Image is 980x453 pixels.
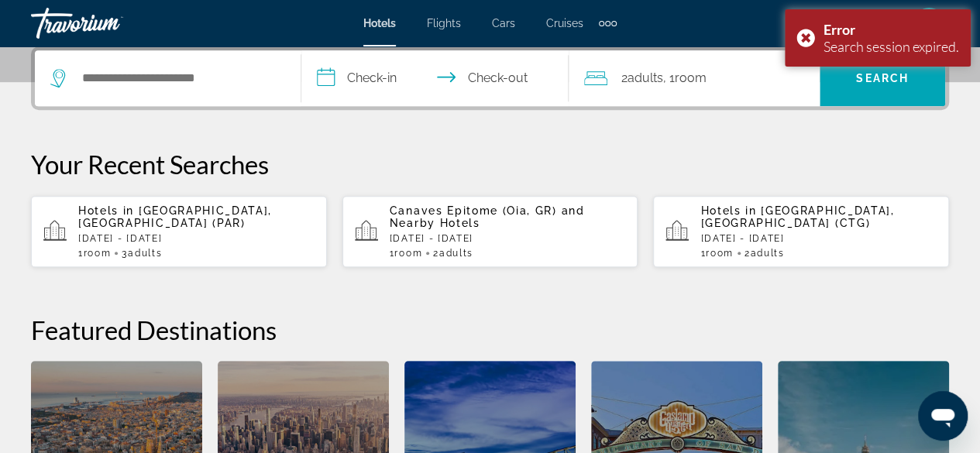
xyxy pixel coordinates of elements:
[700,204,756,217] span: Hotels in
[700,204,894,229] span: [GEOGRAPHIC_DATA], [GEOGRAPHIC_DATA] (CTG)
[394,248,422,259] span: Room
[492,17,515,29] a: Cars
[390,248,422,259] span: 1
[700,248,733,259] span: 1
[675,70,707,85] span: Room
[342,195,638,268] button: Canaves Epitome (Oia, GR) and Nearby Hotels[DATE] - [DATE]1Room2Adults
[824,38,959,55] div: Search session expired.
[824,21,959,38] div: Error
[122,248,162,259] span: 3
[820,50,945,106] button: Search
[628,70,663,85] span: Adults
[78,204,272,229] span: [GEOGRAPHIC_DATA], [GEOGRAPHIC_DATA] (PAR)
[599,11,617,36] button: Extra navigation items
[128,248,162,259] span: Adults
[439,248,473,259] span: Adults
[35,50,945,106] div: Search widget
[390,204,557,217] span: Canaves Epitome (Oia, GR)
[433,248,473,259] span: 2
[78,233,315,244] p: [DATE] - [DATE]
[390,204,585,229] span: and Nearby Hotels
[700,233,937,244] p: [DATE] - [DATE]
[546,17,583,29] a: Cruises
[84,248,112,259] span: Room
[427,17,461,29] a: Flights
[363,17,396,29] a: Hotels
[856,72,909,84] span: Search
[31,3,186,43] a: Travorium
[706,248,734,259] span: Room
[909,7,949,39] button: User Menu
[569,50,820,106] button: Travelers: 2 adults, 0 children
[31,195,327,268] button: Hotels in [GEOGRAPHIC_DATA], [GEOGRAPHIC_DATA] (PAR)[DATE] - [DATE]1Room3Adults
[750,248,784,259] span: Adults
[78,204,134,217] span: Hotels in
[301,50,568,106] button: Check in and out dates
[744,248,785,259] span: 2
[31,314,949,345] h2: Featured Destinations
[663,67,707,89] span: , 1
[390,233,626,244] p: [DATE] - [DATE]
[653,195,949,268] button: Hotels in [GEOGRAPHIC_DATA], [GEOGRAPHIC_DATA] (CTG)[DATE] - [DATE]1Room2Adults
[78,248,111,259] span: 1
[918,391,968,441] iframe: Bouton de lancement de la fenêtre de messagerie
[621,67,663,89] span: 2
[31,149,949,180] p: Your Recent Searches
